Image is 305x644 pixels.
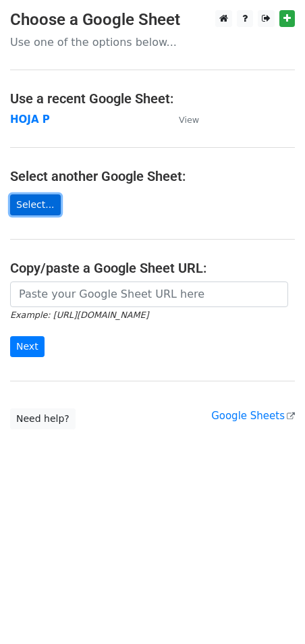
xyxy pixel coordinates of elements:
[211,410,295,422] a: Google Sheets
[10,10,295,30] h3: Choose a Google Sheet
[179,115,199,125] small: View
[10,408,76,429] a: Need help?
[10,336,45,357] input: Next
[238,579,305,644] iframe: Chat Widget
[10,113,50,126] a: HOJA P
[10,310,148,320] small: Example: [URL][DOMAIN_NAME]
[10,260,295,276] h4: Copy/paste a Google Sheet URL:
[165,113,199,126] a: View
[10,281,288,307] input: Paste your Google Sheet URL here
[10,90,295,107] h4: Use a recent Google Sheet:
[238,579,305,644] div: Widget de chat
[10,35,295,49] p: Use one of the options below...
[10,168,295,184] h4: Select another Google Sheet:
[10,194,61,215] a: Select...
